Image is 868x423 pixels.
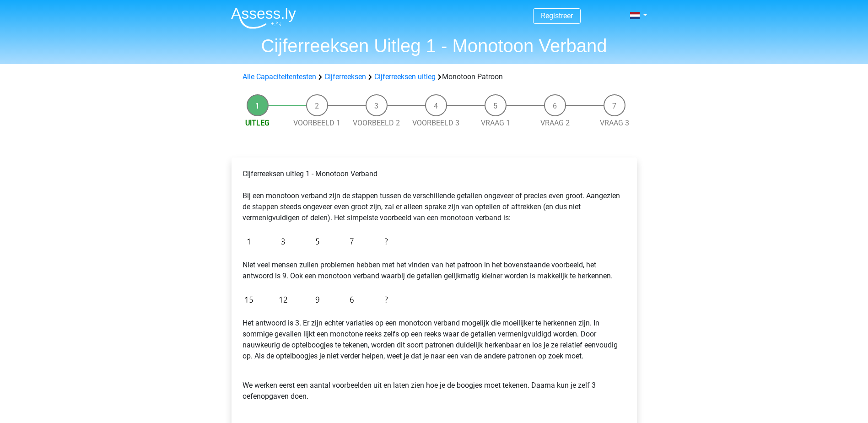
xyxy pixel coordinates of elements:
[224,35,645,57] h1: Cijferreeksen Uitleg 1 - Monotoon Verband
[243,260,626,282] p: Niet veel mensen zullen problemen hebben met het vinden van het patroon in het bovenstaande voorb...
[412,119,459,127] a: Voorbeeld 3
[541,11,573,20] a: Registreer
[239,71,630,82] div: Monotoon Patroon
[293,119,340,127] a: Voorbeeld 1
[243,318,626,362] p: Het antwoord is 3. Er zijn echter variaties op een monotoon verband mogelijk die moeilijker te he...
[243,168,626,223] p: Cijferreeksen uitleg 1 - Monotoon Verband Bij een monotoon verband zijn de stappen tussen de vers...
[245,119,270,127] a: Uitleg
[243,72,316,81] a: Alle Capaciteitentesten
[243,369,626,402] p: We werken eerst een aantal voorbeelden uit en laten zien hoe je de boogjes moet tekenen. Daarna k...
[243,231,393,252] img: Figure sequences Example 1.png
[324,72,366,81] a: Cijferreeksen
[353,119,400,127] a: Voorbeeld 2
[243,289,393,310] img: Figure sequences Example 2.png
[600,119,629,127] a: Vraag 3
[374,72,436,81] a: Cijferreeksen uitleg
[481,119,510,127] a: Vraag 1
[231,7,296,29] img: Assessly
[540,119,570,127] a: Vraag 2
